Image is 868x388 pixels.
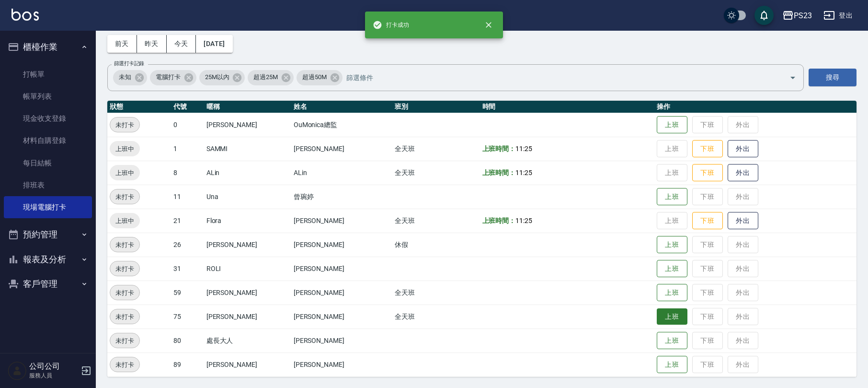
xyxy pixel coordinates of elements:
button: 上班 [657,236,687,254]
td: 59 [171,281,204,305]
a: 現金收支登錄 [4,107,92,129]
span: 未知 [113,72,137,82]
button: 客戶管理 [4,271,92,296]
label: 篩選打卡記錄 [114,60,144,67]
button: 預約管理 [4,222,92,247]
a: 現場電腦打卡 [4,196,92,218]
button: 上班 [657,116,687,134]
button: [DATE] [196,35,232,53]
td: [PERSON_NAME] [204,233,291,257]
span: 11:25 [515,145,532,153]
div: 25M以內 [199,70,245,85]
span: 25M以內 [199,72,235,82]
button: Open [785,70,800,85]
button: 外出 [728,212,758,230]
span: 未打卡 [110,120,139,130]
span: 上班中 [110,168,140,178]
div: 超過25M [248,70,294,85]
b: 上班時間： [482,217,516,224]
th: 時間 [480,101,654,113]
td: [PERSON_NAME] [291,233,393,257]
td: [PERSON_NAME] [204,113,291,137]
span: 上班中 [110,216,140,226]
button: 上班 [657,356,687,374]
h5: 公司公司 [29,362,78,371]
td: [PERSON_NAME] [204,305,291,329]
td: 21 [171,209,204,233]
button: 上班 [657,284,687,302]
td: ALin [291,161,393,185]
td: 休假 [392,233,480,257]
span: 超過25M [248,72,284,82]
td: SAMMI [204,137,291,161]
td: [PERSON_NAME] [204,281,291,305]
div: 超過50M [297,70,343,85]
td: 處長大人 [204,329,291,353]
td: 曾琬婷 [291,185,393,209]
button: 上班 [657,308,687,325]
button: 今天 [167,35,196,53]
th: 狀態 [107,101,171,113]
th: 班別 [392,101,480,113]
div: 未知 [113,70,147,85]
b: 上班時間： [482,169,516,176]
td: 8 [171,161,204,185]
td: 全天班 [392,161,480,185]
th: 代號 [171,101,204,113]
img: Person [8,361,27,380]
td: 1 [171,137,204,161]
button: 上班 [657,188,687,206]
div: 電腦打卡 [150,70,196,85]
td: [PERSON_NAME] [204,353,291,376]
a: 帳單列表 [4,85,92,107]
span: 未打卡 [110,192,139,202]
td: 全天班 [392,209,480,233]
input: 篩選條件 [344,69,773,86]
button: 上班 [657,260,687,278]
td: Una [204,185,291,209]
th: 操作 [654,101,857,113]
td: 31 [171,257,204,281]
td: [PERSON_NAME] [291,329,393,353]
span: 未打卡 [110,240,139,250]
span: 未打卡 [110,264,139,274]
th: 姓名 [291,101,393,113]
td: 75 [171,305,204,329]
span: 上班中 [110,144,140,154]
td: 全天班 [392,305,480,329]
button: 上班 [657,332,687,350]
td: [PERSON_NAME] [291,137,393,161]
td: 80 [171,329,204,353]
button: save [754,6,774,25]
td: 0 [171,113,204,137]
td: ROLI [204,257,291,281]
td: [PERSON_NAME] [291,305,393,329]
span: 電腦打卡 [150,72,186,82]
td: [PERSON_NAME] [291,209,393,233]
th: 暱稱 [204,101,291,113]
button: 前天 [107,35,137,53]
span: 未打卡 [110,360,139,370]
button: 下班 [692,164,723,182]
span: 超過50M [297,72,332,82]
td: 全天班 [392,137,480,161]
td: OuMonica總監 [291,113,393,137]
td: 11 [171,185,204,209]
td: 全天班 [392,281,480,305]
button: 昨天 [137,35,167,53]
button: 外出 [728,164,758,182]
img: Logo [11,9,39,21]
span: 打卡成功 [373,20,409,30]
button: 下班 [692,212,723,230]
a: 材料自購登錄 [4,129,92,152]
a: 打帳單 [4,63,92,85]
button: 下班 [692,140,723,158]
div: PS23 [794,10,812,22]
p: 服務人員 [29,371,78,380]
b: 上班時間： [482,145,516,153]
button: 搜尋 [809,69,857,86]
span: 未打卡 [110,312,139,322]
td: [PERSON_NAME] [291,257,393,281]
span: 未打卡 [110,336,139,346]
button: 櫃檯作業 [4,35,92,59]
